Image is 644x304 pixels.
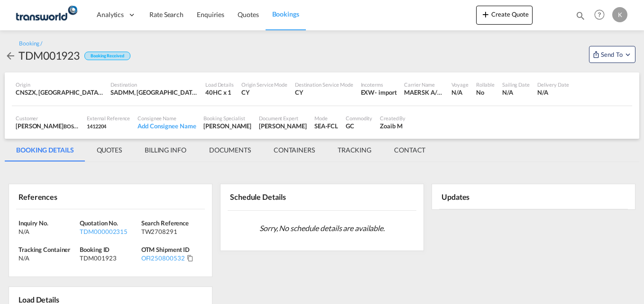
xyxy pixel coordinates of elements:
div: MAERSK A/S / TWKS-DAMMAM [404,88,444,97]
div: Destination [110,81,198,88]
div: Destination Service Mode [295,81,353,88]
div: Carrier Name [404,81,444,88]
div: [PERSON_NAME] [259,122,307,130]
div: OFI250800532 [141,254,185,262]
div: No [476,88,495,97]
div: Schedule Details [228,188,320,206]
md-tab-item: DOCUMENTS [198,139,262,161]
div: Booking / [19,40,42,48]
div: N/A [537,88,569,97]
span: Inquiry No. [18,219,48,227]
span: OTM Shipment ID [141,246,190,253]
div: N/A [502,88,530,97]
div: SEA-FCL [314,122,338,130]
div: Delivery Date [537,81,569,88]
span: Sorry, No schedule details are available. [256,219,388,237]
div: Origin Service Mode [241,81,287,88]
md-icon: Click to Copy [187,255,193,261]
div: 40HC x 1 [205,88,234,97]
md-icon: icon-magnify [575,10,586,21]
div: Load Details [205,81,234,88]
div: CY [241,88,287,97]
div: Booking Specialist [203,115,251,122]
div: Booking Received [84,52,130,61]
div: CY [295,88,353,97]
div: icon-arrow-left [5,48,18,63]
div: Commodity [346,115,372,122]
div: SADMM, Ad Dammam, Saudi Arabia, Middle East, Middle East [110,88,198,97]
div: References [16,188,109,205]
div: - import [375,88,396,97]
md-tab-item: CONTACT [383,139,437,161]
div: Add Consignee Name [138,122,196,130]
div: EXW [361,88,375,97]
span: Quotes [238,10,258,18]
div: Document Expert [259,115,307,122]
div: Mode [314,115,338,122]
div: Origin [16,81,103,88]
span: Analytics [97,10,124,19]
div: TW2708291 [141,227,200,236]
md-icon: icon-plus 400-fg [480,9,491,20]
div: N/A [18,254,77,262]
md-tab-item: TRACKING [326,139,383,161]
span: Help [591,7,607,23]
div: Rollable [476,81,495,88]
div: Customer [16,115,79,122]
div: [PERSON_NAME] [16,122,79,130]
button: Open demo menu [589,46,635,63]
md-icon: icon-arrow-left [5,50,16,62]
div: K [612,7,627,22]
img: 1a84b2306ded11f09c1219774cd0a0fe.png [14,4,78,26]
span: BOSTANI CHOCOLATES & GIFTS FACTORY CO. [64,122,173,130]
md-tab-item: CONTAINERS [262,139,326,161]
span: Bookings [272,10,299,18]
md-tab-item: QUOTES [85,139,133,161]
span: Search Reference [141,219,189,227]
div: N/A [451,88,468,97]
span: Booking ID [80,246,110,253]
span: Quotation No. [80,219,118,227]
div: TDM001923 [18,48,80,63]
div: Zoaib M [380,122,405,130]
span: Enquiries [197,10,224,18]
div: Help [591,7,612,24]
md-tab-item: BILLING INFO [133,139,198,161]
div: TDM001923 [80,254,138,262]
div: Updates [439,188,532,205]
div: Voyage [451,81,468,88]
span: 1412204 [87,123,106,129]
md-pagination-wrapper: Use the left and right arrow keys to navigate between tabs [5,139,437,161]
span: Rate Search [149,10,184,18]
div: External Reference [87,115,130,122]
div: CNSZX, Shenzhen, China, Greater China & Far East Asia, Asia Pacific [16,88,103,97]
div: Sailing Date [502,81,530,88]
button: icon-plus 400-fgCreate Quote [476,6,533,25]
div: TDM000002315 [80,227,138,236]
div: Consignee Name [138,115,196,122]
div: N/A [18,227,77,236]
div: Created By [380,115,405,122]
div: icon-magnify [575,10,586,25]
md-tab-item: BOOKING DETAILS [5,139,85,161]
div: GC [346,122,372,130]
span: Tracking Container [18,246,70,253]
div: [PERSON_NAME] [203,122,251,130]
span: Send To [600,50,624,59]
div: Incoterms [361,81,397,88]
